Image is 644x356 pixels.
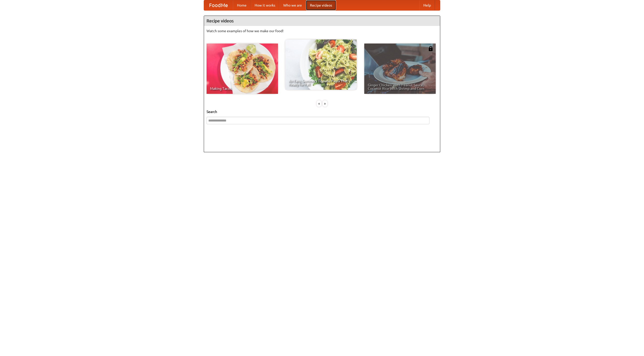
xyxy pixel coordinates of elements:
a: Who we are [279,0,306,10]
p: Watch some examples of how we make our food! [207,28,437,33]
h5: Search [207,109,437,114]
span: Making Tacos [210,87,274,90]
div: « [317,100,321,107]
img: 483408.png [428,46,433,51]
a: Recipe videos [306,0,336,10]
a: Help [419,0,435,10]
span: An Easy, Summery Tomato Pasta That's Ready for Fall [289,79,353,86]
h4: Recipe videos [204,16,440,26]
a: How it works [251,0,279,10]
a: FoodMe [204,0,233,10]
a: An Easy, Summery Tomato Pasta That's Ready for Fall [285,39,357,90]
a: Making Tacos [207,44,278,94]
a: Home [233,0,251,10]
div: » [323,100,327,107]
